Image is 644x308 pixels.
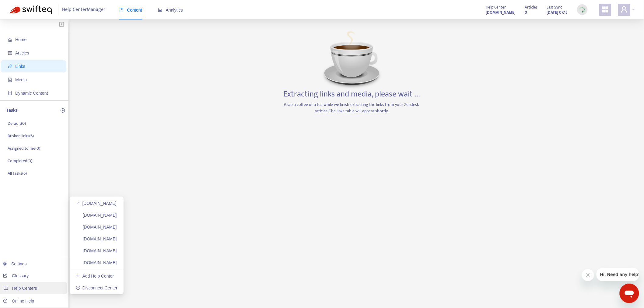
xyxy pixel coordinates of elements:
[283,89,420,99] h3: Extracting links and media, please wait ...
[15,37,26,42] span: Home
[76,274,114,278] a: Add Help Center
[8,145,40,152] p: Assigned to me ( 0 )
[12,286,37,291] span: Help Centers
[547,9,568,16] strong: [DATE] 07:15
[486,4,506,11] span: Help Center
[4,4,44,9] span: Hi. Need any help?
[9,5,52,14] img: Swifteq
[8,170,27,177] p: All tasks ( 6 )
[6,107,18,114] p: Tasks
[547,4,562,11] span: Last Sync
[3,299,34,303] a: Online Help
[15,64,25,69] span: Links
[76,225,117,229] a: [DOMAIN_NAME]
[597,268,639,281] iframe: Message from company
[76,248,117,253] a: [DOMAIN_NAME]
[8,91,12,95] span: container
[119,8,142,12] span: Content
[15,51,29,55] span: Articles
[8,133,34,139] p: Broken links ( 6 )
[62,4,106,16] span: Help Center Manager
[76,236,117,241] a: [DOMAIN_NAME]
[119,8,124,12] span: book
[61,108,65,113] span: plus-circle
[486,9,516,16] strong: [DOMAIN_NAME]
[15,77,27,82] span: Media
[620,284,639,303] iframe: Button to launch messaging window
[8,120,26,127] p: Default ( 0 )
[76,213,117,218] a: [DOMAIN_NAME]
[602,6,609,13] span: appstore
[158,8,162,12] span: area-chart
[8,64,12,68] span: link
[486,9,516,16] a: [DOMAIN_NAME]
[15,91,48,96] span: Dynamic Content
[158,8,183,12] span: Analytics
[76,201,117,206] a: [DOMAIN_NAME]
[525,9,527,16] strong: 0
[280,101,423,114] p: Grab a coffee or a tea while we finish extracting the links from your Zendesk articles. The links...
[76,260,117,265] a: [DOMAIN_NAME]
[8,78,12,82] span: file-image
[321,29,382,89] img: Coffee image
[8,51,12,55] span: account-book
[8,37,12,42] span: home
[621,6,628,13] span: user
[3,261,27,266] a: Settings
[582,269,594,281] iframe: Close message
[76,285,117,290] a: Disconnect Center
[525,4,538,11] span: Articles
[579,6,586,13] img: sync_loading.0b5143dde30e3a21642e.gif
[3,273,29,278] a: Glossary
[8,158,32,164] p: Completed ( 0 )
